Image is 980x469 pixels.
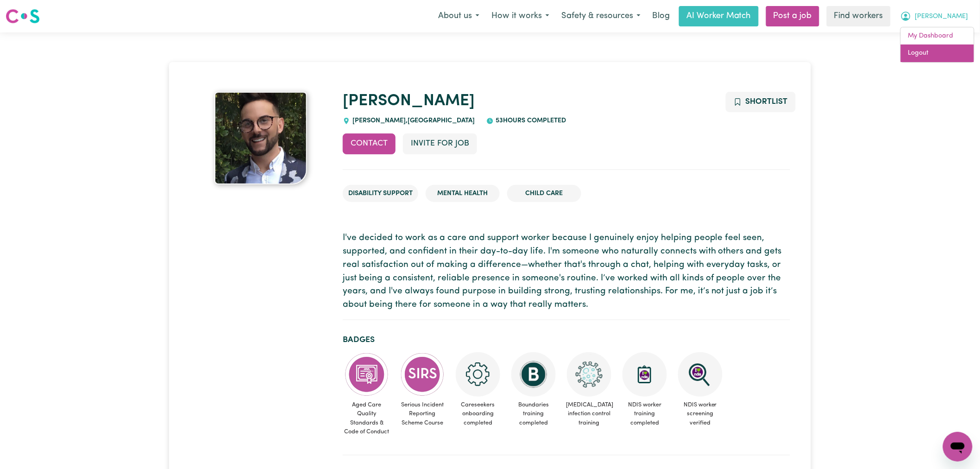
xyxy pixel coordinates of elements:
[509,397,558,431] span: Boundaries training completed
[350,117,475,124] span: [PERSON_NAME] , [GEOGRAPHIC_DATA]
[400,352,445,397] img: CS Academy: Serious Incident Reporting Scheme course completed
[6,8,40,25] img: Careseekers logo
[901,44,974,62] a: Logout
[726,92,796,112] button: Add to shortlist
[678,352,722,397] img: NDIS Worker Screening Verified
[507,185,581,203] li: Child care
[901,27,974,45] a: My Dashboard
[915,12,968,22] span: [PERSON_NAME]
[555,6,647,26] button: Safety & resources
[511,352,556,397] img: CS Academy: Boundaries in care and support work course completed
[343,93,475,109] a: [PERSON_NAME]
[746,98,788,106] span: Shortlist
[567,352,611,397] img: CS Academy: COVID-19 Infection Control Training course completed
[345,352,389,397] img: CS Academy: Aged Care Quality Standards & Code of Conduct course completed
[456,352,500,397] img: CS Academy: Careseekers Onboarding course completed
[943,432,973,462] iframe: Button to launch messaging window
[621,397,669,431] span: NDIS worker training completed
[766,6,819,26] a: Post a job
[827,6,891,26] a: Find workers
[6,6,40,27] a: Careseekers logo
[565,397,613,431] span: [MEDICAL_DATA] infection control training
[190,92,332,184] a: Brenton 's profile picture'
[900,27,974,63] div: My Account
[454,397,502,431] span: Careseekers onboarding completed
[894,6,974,26] button: My Account
[214,92,307,184] img: Brenton
[343,335,790,345] h2: Badges
[679,6,759,26] a: AI Worker Match
[432,6,485,26] button: About us
[343,133,396,154] button: Contact
[494,117,566,124] span: 53 hours completed
[343,232,790,312] p: I've decided to work as a care and support worker because I genuinely enjoy helping people feel s...
[398,397,446,431] span: Serious Incident Reporting Scheme Course
[485,6,555,26] button: How it works
[403,133,477,154] button: Invite for Job
[622,352,667,397] img: CS Academy: Introduction to NDIS Worker Training course completed
[343,397,391,440] span: Aged Care Quality Standards & Code of Conduct
[647,6,675,26] a: Blog
[426,185,500,203] li: Mental Health
[343,185,418,203] li: Disability Support
[676,397,724,431] span: NDIS worker screening verified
